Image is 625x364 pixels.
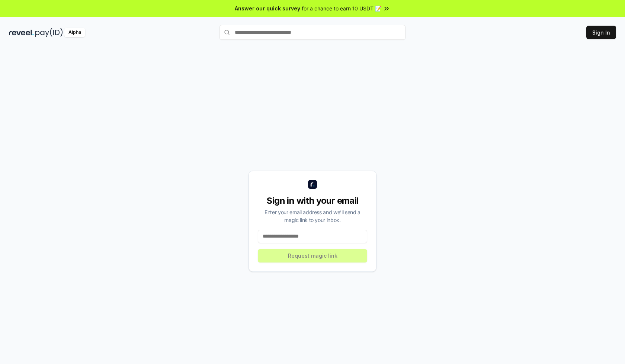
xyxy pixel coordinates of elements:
[308,180,317,189] img: logo_small
[302,4,381,12] span: for a chance to earn 10 USDT 📝
[258,208,367,224] div: Enter your email address and we’ll send a magic link to your inbox.
[586,26,616,39] button: Sign In
[258,195,367,207] div: Sign in with your email
[64,28,85,37] div: Alpha
[9,28,34,37] img: reveel_dark
[235,4,300,12] span: Answer our quick survey
[35,28,63,37] img: pay_id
